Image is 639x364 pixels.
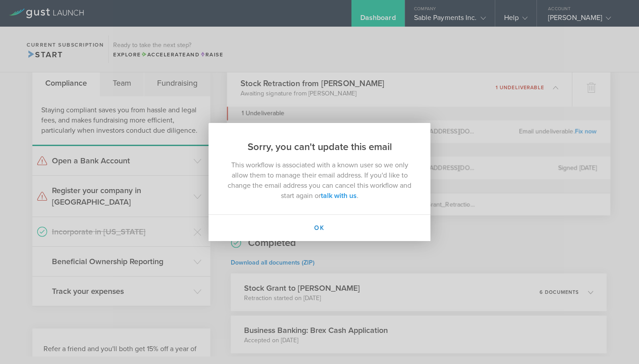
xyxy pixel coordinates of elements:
[595,321,639,364] iframe: Chat Widget
[209,123,430,154] h2: Sorry, you can't update this email
[321,191,357,200] a: talk with us
[209,215,430,241] button: Ok
[226,160,413,201] p: This workflow is associated with a known user so we only allow them to manage their email address...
